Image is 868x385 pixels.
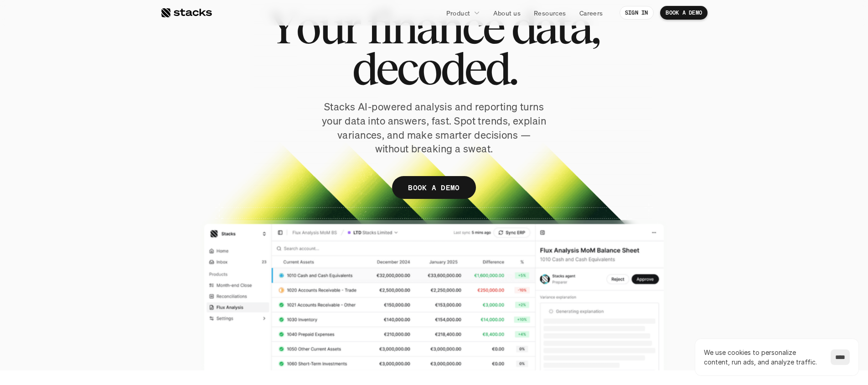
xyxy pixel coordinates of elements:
span: r [343,7,359,48]
p: SIGN IN [625,10,648,16]
span: e [376,48,397,89]
span: c [397,48,417,89]
span: d [511,7,535,48]
span: t [556,7,569,48]
span: i [381,7,391,48]
a: BOOK A DEMO [660,6,708,20]
span: d [485,48,509,89]
span: , [591,7,599,48]
span: o [296,7,319,48]
a: About us [488,5,526,21]
span: a [416,7,437,48]
span: u [319,7,343,48]
p: Stacks AI-powered analysis and reporting turns your data into answers, fast. Spot trends, explain... [320,100,548,156]
a: Careers [574,5,609,21]
span: a [535,7,556,48]
a: SIGN IN [620,6,654,20]
span: c [462,7,482,48]
span: Y [269,7,296,48]
span: e [464,48,485,89]
a: Resources [528,5,572,21]
span: d [440,48,464,89]
span: n [391,7,416,48]
a: Privacy Policy [108,174,148,180]
span: o [417,48,440,89]
a: BOOK A DEMO [392,176,476,199]
span: n [437,7,462,48]
span: f [367,7,381,48]
p: Careers [579,8,603,18]
span: e [482,7,503,48]
p: About us [493,8,521,18]
p: We use cookies to personalize content, run ads, and analyze traffic. [704,348,821,367]
span: d [352,48,376,89]
p: BOOK A DEMO [408,181,460,194]
span: . [509,48,517,89]
p: Resources [534,8,566,18]
span: a [569,7,591,48]
p: BOOK A DEMO [666,10,702,16]
p: Product [446,8,470,18]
